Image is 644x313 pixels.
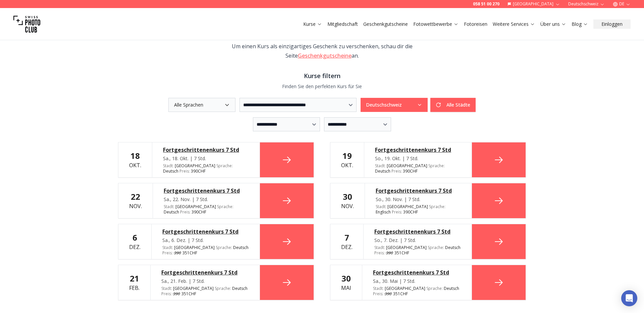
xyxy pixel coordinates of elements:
[131,191,140,202] b: 22
[461,19,490,29] button: Fotoreisen
[343,191,352,202] b: 30
[118,71,526,80] h3: Kurse filtern
[162,245,249,256] div: [GEOGRAPHIC_DATA] CHF
[376,187,461,195] a: Fortgeschrittenenkurs 7 Std
[129,191,142,210] div: Nov.
[384,291,400,297] span: 351
[174,250,190,256] span: 351
[13,11,40,38] img: Swiss photo club
[301,19,325,29] button: Kurse
[215,286,231,291] span: Sprache :
[341,191,354,210] div: Nov.
[375,163,386,169] span: Stadt :
[445,245,461,250] span: Deutsch
[163,155,249,162] div: Sa., 18. Okt. | 7 Std.
[173,291,189,297] span: 351
[216,163,233,169] span: Sprache :
[132,232,137,243] b: 6
[164,204,249,215] div: [GEOGRAPHIC_DATA] 390 CHF
[361,98,428,112] button: Deutschschweiz
[341,273,351,284] b: 30
[375,163,461,174] div: [GEOGRAPHIC_DATA] 390 CHF
[375,146,461,154] a: Fortgeschrittenenkurs 7 Std
[374,245,385,250] span: Stadt :
[161,278,249,285] div: Sa., 21. Feb. | 7 Std.
[161,286,249,297] div: [GEOGRAPHIC_DATA] CHF
[428,245,444,250] span: Sprache :
[392,209,402,215] span: Preis :
[161,286,172,291] span: Stadt :
[376,204,386,209] span: Stadt :
[163,163,249,174] div: [GEOGRAPHIC_DATA] 390 CHF
[174,250,181,256] span: 390
[168,98,235,112] button: Alle Sprachen
[375,155,461,162] div: So., 19. Okt. | 7 Std.
[473,1,499,7] a: 058 51 00 270
[384,291,392,297] span: 390
[129,150,141,169] div: Okt.
[162,237,249,244] div: Sa., 6. Dez. | 7 Std.
[444,286,459,291] span: Deutsch
[374,250,385,256] span: Preis :
[373,278,461,285] div: Sa., 30. Mai | 7 Std.
[162,228,249,236] a: Fortgeschrittenenkurs 7 Std
[426,286,443,291] span: Sprache :
[327,21,358,27] a: Mitgliedschaft
[118,83,526,90] p: Finden Sie den perfekten Kurs für Sie
[161,291,172,297] span: Preis :
[373,268,461,276] a: Fortgeschrittenenkurs 7 Std
[325,19,361,29] button: Mitgliedschaft
[386,250,401,256] span: 351
[374,237,461,244] div: So., 7. Dez. | 7 Std.
[569,19,591,29] button: Blog
[129,273,140,292] div: Feb.
[163,146,249,154] a: Fortgeschrittenenkurs 7 Std
[303,21,322,27] a: Kurse
[375,169,390,174] span: Deutsch
[162,250,173,256] span: Preis :
[341,273,351,292] div: Mai
[413,21,459,27] a: Fotowettbewerbe
[232,286,248,291] span: Deutsch
[373,286,461,297] div: [GEOGRAPHIC_DATA] CHF
[162,245,173,250] span: Stadt :
[572,21,588,27] a: Blog
[430,98,476,112] button: Alle Städte
[373,291,383,297] span: Preis :
[216,245,232,250] span: Sprache :
[130,273,139,284] b: 21
[163,169,178,174] span: Deutsch
[428,163,445,169] span: Sprache :
[376,204,461,215] div: [GEOGRAPHIC_DATA] 390 CHF
[341,150,353,169] div: Okt.
[163,163,174,169] span: Stadt :
[411,19,461,29] button: Fotowettbewerbe
[298,52,352,59] a: Geschenkgutscheine
[391,168,402,174] span: Preis :
[538,19,569,29] button: Über uns
[621,290,637,306] div: Open Intercom Messenger
[164,209,179,215] span: Deutsch
[593,19,631,29] button: Einloggen
[341,232,353,251] div: Dez.
[173,291,180,297] span: 390
[130,150,140,161] b: 18
[374,245,461,256] div: [GEOGRAPHIC_DATA] CHF
[490,19,538,29] button: Weitere Services
[164,196,249,203] div: Sa., 22. Nov. | 7 Std.
[464,21,487,27] a: Fotoreisen
[344,232,349,243] b: 7
[161,268,249,276] a: Fortgeschrittenenkurs 7 Std
[342,150,352,161] b: 19
[233,245,249,250] span: Deutsch
[129,232,141,251] div: Dez.
[493,21,535,27] a: Weitere Services
[164,187,249,195] a: Fortgeschrittenenkurs 7 Std
[164,204,174,209] span: Stadt :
